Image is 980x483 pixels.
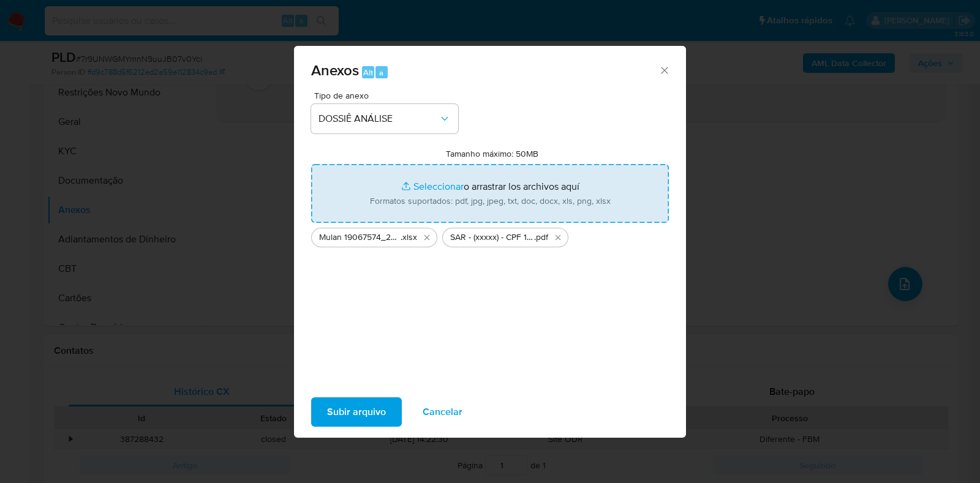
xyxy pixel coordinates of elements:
span: .xlsx [401,231,417,244]
span: DOSSIÊ ANÁLISE [318,113,439,125]
span: Cancelar [423,399,462,425]
label: Tamanho máximo: 50MB [446,148,538,159]
span: Mulan 19067574_2025_10_14_09_02_14 [319,231,401,244]
button: Subir arquivo [311,397,402,427]
span: SAR - (xxxxx) - CPF 11961496747 - [PERSON_NAME] [450,231,534,244]
span: a [379,67,383,78]
span: Tipo de anexo [314,91,461,100]
span: Alt [363,67,373,78]
span: Subir arquivo [327,399,386,425]
button: Cancelar [407,397,478,427]
span: .pdf [534,231,548,244]
button: DOSSIÊ ANÁLISE [311,104,458,133]
button: Eliminar Mulan 19067574_2025_10_14_09_02_14.xlsx [420,230,434,245]
button: Eliminar SAR - (xxxxx) - CPF 11961496747 - ERICA FURTADO DE AZEVEDO.pdf [551,230,565,245]
span: Anexos [311,59,359,81]
ul: Archivos seleccionados [311,223,669,247]
button: Cerrar [658,64,669,75]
